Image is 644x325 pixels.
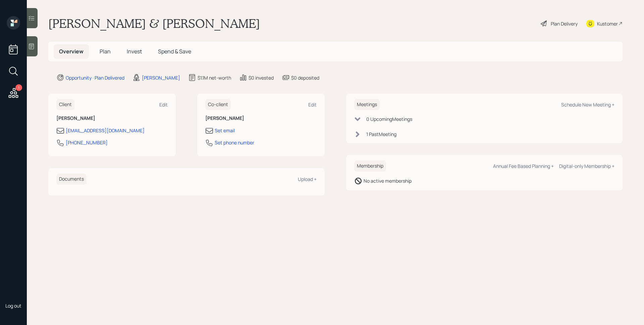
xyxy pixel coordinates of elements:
div: Kustomer [597,20,618,27]
div: Opportunity · Plan Delivered [66,74,124,81]
h6: Meetings [354,99,380,110]
div: Digital-only Membership + [559,163,614,169]
span: Plan [100,48,111,55]
div: $0 deposited [291,74,319,81]
span: Spend & Save [158,48,191,55]
div: Upload + [298,176,317,182]
div: Edit [159,101,168,108]
h1: [PERSON_NAME] & [PERSON_NAME] [48,16,260,31]
div: [PHONE_NUMBER] [66,139,108,146]
h6: Client [56,99,74,110]
div: 1 Past Meeting [366,131,396,138]
div: Set phone number [215,139,254,146]
div: 0 Upcoming Meeting s [366,115,412,123]
div: Set email [215,127,235,134]
img: james-distasi-headshot.png [7,281,20,294]
h6: Co-client [205,99,231,110]
div: No active membership [364,177,412,184]
div: [EMAIL_ADDRESS][DOMAIN_NAME] [66,127,145,134]
div: Plan Delivery [551,20,578,27]
span: Invest [127,48,142,55]
div: $0 invested [249,74,274,81]
div: 1 [15,84,22,91]
div: Annual Fee Based Planning + [493,163,554,169]
div: Log out [5,303,21,309]
div: [PERSON_NAME] [142,74,180,81]
div: Edit [308,101,317,108]
h6: Documents [56,174,87,185]
h6: Membership [354,160,386,172]
div: Schedule New Meeting + [561,101,614,108]
span: Overview [59,48,84,55]
h6: [PERSON_NAME] [205,115,317,121]
div: $1.1M net-worth [198,74,231,81]
h6: [PERSON_NAME] [56,115,168,121]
